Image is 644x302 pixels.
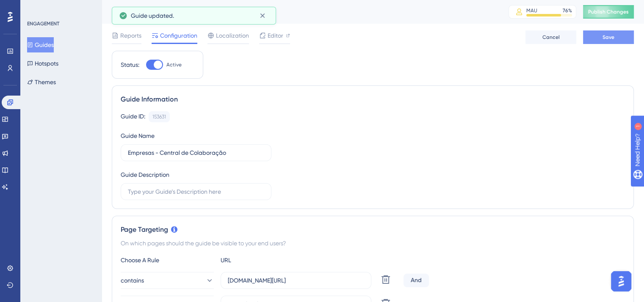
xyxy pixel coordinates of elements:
[27,56,58,71] button: Hotspots
[221,255,314,265] div: URL
[121,255,214,265] div: Choose A Rule
[583,5,634,19] button: Publish Changes
[228,276,364,285] input: yourwebsite.com/path
[121,272,214,289] button: contains
[121,170,169,180] div: Guide Description
[583,30,634,44] button: Save
[120,30,141,41] span: Reports
[608,269,634,294] iframe: UserGuiding AI Assistant Launcher
[121,94,625,104] div: Guide Information
[27,74,56,90] button: Themes
[121,225,625,235] div: Page Targeting
[59,4,61,11] div: 1
[525,30,576,44] button: Cancel
[526,7,537,14] div: MAU
[404,274,429,287] div: And
[112,6,487,18] div: Empresas - Central de Colaboração
[27,37,54,52] button: Guides
[268,30,283,41] span: Editor
[160,30,197,41] span: Configuration
[603,34,614,41] span: Save
[128,187,264,196] input: Type your Guide’s Description here
[216,30,249,41] span: Localization
[27,20,59,27] div: ENGAGEMENT
[121,131,155,141] div: Guide Name
[128,148,264,157] input: Type your Guide’s Name here
[588,8,629,15] span: Publish Changes
[20,2,53,12] span: Need Help?
[152,113,166,120] div: 153631
[121,60,139,70] div: Status:
[121,238,625,248] div: On which pages should the guide be visible to your end users?
[121,111,145,122] div: Guide ID:
[166,61,182,68] span: Active
[121,275,144,286] span: contains
[131,11,174,21] span: Guide updated.
[542,34,560,41] span: Cancel
[563,7,572,14] div: 76 %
